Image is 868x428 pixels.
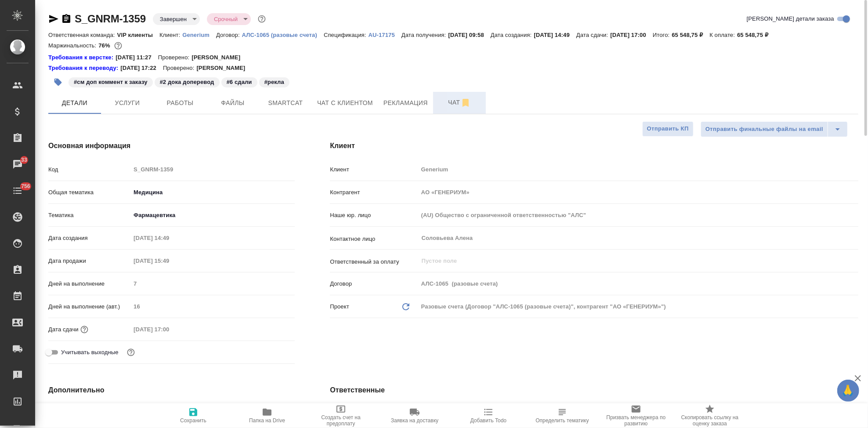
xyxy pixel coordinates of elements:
button: Призвать менеджера по развитию [599,403,673,428]
a: 33 [2,153,33,175]
input: Пустое поле [130,254,207,267]
span: Отправить финальные файлы на email [705,124,823,134]
span: Файлы [212,98,254,109]
div: Завершен [207,13,251,25]
span: см доп коммент к заказу [68,78,154,85]
span: Детали [54,98,96,109]
span: Скопировать ссылку на оценку заказа [678,414,741,427]
button: Выбери, если сб и вс нужно считать рабочими днями для выполнения заказа. [125,347,137,358]
p: [DATE] 17:22 [120,64,163,73]
input: Пустое поле [418,209,858,221]
span: 33 [16,156,33,164]
h4: Дополнительно [48,385,295,395]
span: Рекламация [383,98,428,109]
span: 756 [16,182,36,191]
p: 65 548,75 ₽ [737,32,775,38]
button: Скопировать ссылку для ЯМессенджера [48,14,59,24]
p: Спецификация: [324,32,368,38]
p: #2 дока доперевод [160,78,214,87]
div: Нажми, чтобы открыть папку с инструкцией [48,53,116,62]
input: Пустое поле [418,277,858,290]
p: Ответственная команда: [48,32,117,38]
button: Скопировать ссылку на оценку заказа [673,403,747,428]
p: VIP клиенты [117,32,159,38]
span: Заявка на доставку [391,417,438,424]
h4: Клиент [330,141,858,151]
p: Проверено: [158,53,192,62]
input: Пустое поле [130,323,207,336]
button: Скопировать ссылку [61,14,72,24]
button: Завершен [157,15,189,23]
span: Smartcat [264,98,307,109]
button: Создать счет на предоплату [304,403,378,428]
span: Учитывать выходные [61,348,119,357]
p: #рекла [264,78,284,87]
button: Добавить тэг [48,73,68,92]
p: Маржинальность: [48,42,98,49]
input: Пустое поле [130,300,295,313]
a: S_GNRM-1359 [75,13,146,25]
button: Если добавить услуги и заполнить их объемом, то дата рассчитается автоматически [79,324,90,335]
svg: Отписаться [460,98,471,108]
a: AU-17175 [369,31,401,38]
input: Пустое поле [130,277,295,290]
button: Папка на Drive [230,403,304,428]
p: Наше юр. лицо [330,211,418,220]
p: #6 сдали [227,78,252,87]
span: рекла [258,78,290,85]
p: Проект [330,302,349,311]
a: Требования к переводу: [48,64,120,73]
p: 65 548,75 ₽ [672,32,709,38]
button: Заявка на доставку [378,403,452,428]
button: Срочный [211,15,240,23]
input: Пустое поле [418,186,858,199]
p: К оплате: [709,32,737,38]
a: 756 [2,180,33,202]
p: Договор: [216,32,242,38]
p: Проверено: [163,64,197,73]
p: Дата получения: [401,32,448,38]
div: Разовые счета (Договор "АЛС-1065 (разовые счета)", контрагент "АО «ГЕНЕРИУМ»") [418,299,858,314]
p: Дата сдачи: [576,32,610,38]
button: Добавить Todo [452,403,525,428]
a: Требования к верстке: [48,53,116,62]
span: Папка на Drive [249,417,285,424]
p: Дней на выполнение (авт.) [48,302,130,311]
p: Дата создания [48,234,130,243]
p: Клиент [330,165,418,174]
p: Generium [182,32,216,38]
button: Сохранить [156,403,230,428]
h4: Основная информация [48,141,295,151]
input: Пустое поле [130,232,207,244]
p: Клиент: [159,32,182,38]
p: [PERSON_NAME] [192,53,247,62]
p: Договор [330,279,418,288]
a: АЛС-1065 (разовые счета) [242,31,324,38]
p: Дата сдачи [48,325,79,334]
span: Чат [438,97,481,108]
input: Пустое поле [421,256,838,266]
span: Призвать менеджера по развитию [604,414,668,427]
span: 🙏 [841,381,856,400]
p: Дней на выполнение [48,279,130,288]
span: Отправить КП [647,124,689,134]
span: Добавить Todo [470,417,506,424]
button: 13076.54 RUB; [112,40,124,51]
p: [DATE] 14:49 [534,32,576,38]
button: Определить тематику [525,403,599,428]
p: [DATE] 17:00 [610,32,653,38]
span: Услуги [106,98,148,109]
h4: Ответственные [330,385,858,395]
p: [PERSON_NAME] [196,64,252,73]
p: Тематика [48,211,130,220]
p: Контрагент [330,188,418,197]
div: Завершен [153,13,200,25]
p: Дата продажи [48,257,130,265]
p: AU-17175 [369,32,401,38]
p: Общая тематика [48,188,130,197]
div: split button [701,121,848,137]
p: [DATE] 09:58 [448,32,491,38]
p: 76% [98,42,112,49]
p: [DATE] 11:27 [116,53,158,62]
button: Отправить финальные файлы на email [701,121,828,137]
